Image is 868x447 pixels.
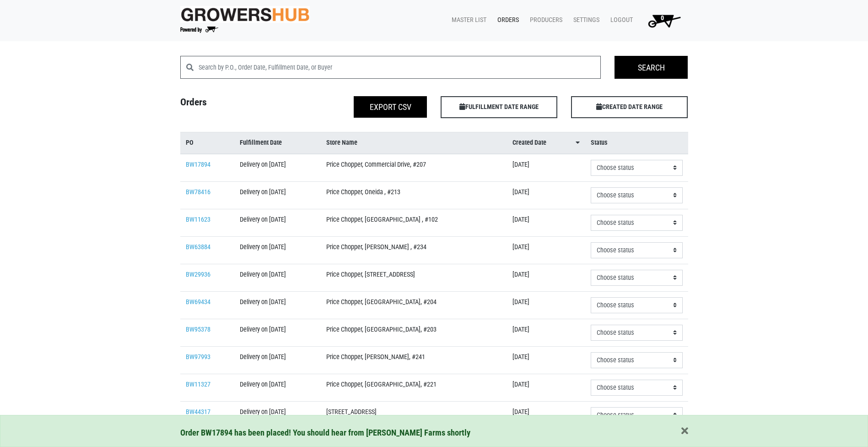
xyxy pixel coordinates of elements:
[321,346,507,374] td: Price Chopper, [PERSON_NAME], #241
[321,319,507,346] td: Price Chopper, [GEOGRAPHIC_DATA], #203
[199,56,601,79] input: Search by P.O., Order Date, Fulfillment Date, or Buyer
[490,11,523,29] a: Orders
[186,138,229,148] a: PO
[321,374,507,401] td: Price Chopper, [GEOGRAPHIC_DATA], #221
[186,271,210,278] a: BW29936
[321,236,507,264] td: Price Chopper, [PERSON_NAME] , #234
[321,181,507,209] td: Price Chopper, Oneida , #213
[507,236,585,264] td: [DATE]
[321,291,507,319] td: Price Chopper, [GEOGRAPHIC_DATA], #204
[615,56,688,79] input: Search
[566,11,603,29] a: Settings
[512,138,546,148] span: Created Date
[186,326,210,333] a: BW95378
[512,138,580,148] a: Created Date
[507,374,585,401] td: [DATE]
[234,264,321,291] td: Delivery on [DATE]
[186,188,210,196] a: BW78416
[186,298,210,306] a: BW69434
[234,374,321,401] td: Delivery on [DATE]
[591,138,608,148] span: Status
[507,264,585,291] td: [DATE]
[240,138,316,148] a: Fulfillment Date
[441,96,557,118] span: FULFILLMENT DATE RANGE
[180,426,688,439] div: Order BW17894 has been placed! You should hear from [PERSON_NAME] Farms shortly
[240,138,282,148] span: Fulfillment Date
[644,11,685,30] img: Cart
[180,27,218,33] img: Powered by Big Wheelbarrow
[186,216,210,223] a: BW11623
[507,291,585,319] td: [DATE]
[603,11,636,29] a: Logout
[326,138,357,148] span: Store Name
[173,96,304,114] h4: Orders
[507,346,585,374] td: [DATE]
[234,154,321,182] td: Delivery on [DATE]
[234,236,321,264] td: Delivery on [DATE]
[234,346,321,374] td: Delivery on [DATE]
[321,154,507,182] td: Price Chopper, Commercial Drive, #207
[321,209,507,236] td: Price Chopper, [GEOGRAPHIC_DATA] , #102
[234,319,321,346] td: Delivery on [DATE]
[354,96,427,118] button: Export CSV
[186,161,210,169] a: BW17894
[180,6,310,23] img: original-fc7597fdc6adbb9d0e2ae620e786d1a2.jpg
[234,291,321,319] td: Delivery on [DATE]
[507,209,585,236] td: [DATE]
[507,154,585,182] td: [DATE]
[591,138,682,148] a: Status
[234,209,321,236] td: Delivery on [DATE]
[444,11,490,29] a: Master List
[186,408,210,416] a: BW44317
[326,138,501,148] a: Store Name
[234,181,321,209] td: Delivery on [DATE]
[507,401,585,429] td: [DATE]
[507,181,585,209] td: [DATE]
[186,381,210,388] a: BW11327
[321,264,507,291] td: Price Chopper, [STREET_ADDRESS]
[321,401,507,429] td: [STREET_ADDRESS]
[523,11,566,29] a: Producers
[186,353,210,361] a: BW97993
[186,243,210,251] a: BW63884
[571,96,688,118] span: CREATED DATE RANGE
[186,138,194,148] span: PO
[661,14,664,22] span: 0
[234,401,321,429] td: Delivery on [DATE]
[507,319,585,346] td: [DATE]
[636,11,688,30] a: 0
